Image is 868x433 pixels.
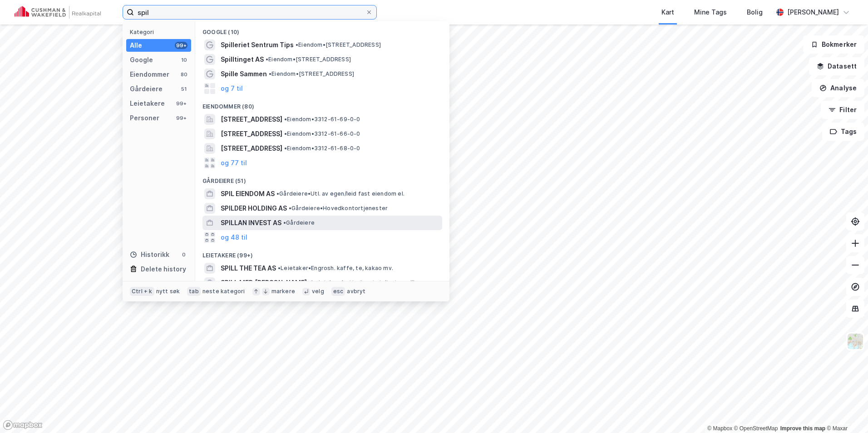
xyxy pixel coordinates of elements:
div: Gårdeiere (51) [195,170,449,187]
div: Google [130,54,153,65]
span: Spille Sammen [221,69,267,79]
span: SPILDER HOLDING AS [221,203,287,214]
button: Tags [822,123,864,141]
div: 99+ [175,42,187,49]
span: • [284,116,287,123]
div: Alle [130,40,142,51]
button: Bokmerker [803,35,864,54]
input: Søk på adresse, matrikkel, gårdeiere, leietakere eller personer [134,5,365,19]
div: 51 [180,85,187,93]
a: Improve this map [780,425,825,432]
span: • [289,205,291,212]
span: • [269,70,271,77]
div: neste kategori [202,288,245,295]
span: Eiendom • 3312-61-69-0-0 [284,116,360,123]
div: Google (10) [195,21,449,38]
div: Bolig [747,7,763,18]
span: • [284,130,287,137]
span: • [284,145,287,152]
span: Spilleriet Sentrum Tips [221,39,294,50]
img: cushman-wakefield-realkapital-logo.202ea83816669bd177139c58696a8fa1.svg [15,6,101,19]
span: Leietaker • Lotteri og totalisatorspill [309,279,415,286]
iframe: Chat Widget [823,389,868,433]
span: SPILL THE TEA AS [221,263,276,274]
span: Eiendom • [STREET_ADDRESS] [296,41,381,49]
span: Leietaker • Engrosh. kaffe, te, kakao mv. [278,265,393,272]
a: Mapbox [707,425,732,432]
span: Eiendom • 3312-61-66-0-0 [284,130,360,138]
div: avbryt [347,288,365,295]
img: Z [847,333,864,350]
div: Kategori [130,29,191,35]
span: Eiendom • 3312-61-68-0-0 [284,145,360,152]
button: Filter [821,101,864,119]
div: 80 [180,71,187,78]
div: Leietakere (99+) [195,245,449,261]
button: Datasett [809,57,864,75]
span: • [296,41,298,48]
div: Historikk [130,249,169,260]
button: og 77 til [221,157,247,168]
div: velg [312,288,324,295]
span: • [283,219,286,226]
div: Mine Tags [694,7,727,18]
button: og 48 til [221,232,247,243]
span: [STREET_ADDRESS] [221,143,282,154]
div: [PERSON_NAME] [787,7,839,18]
div: nytt søk [156,288,180,295]
div: 0 [180,251,187,258]
span: • [276,190,279,197]
span: • [278,265,281,271]
div: Delete history [141,264,186,275]
button: og 7 til [221,83,243,94]
a: OpenStreetMap [734,425,778,432]
span: Gårdeiere [283,219,315,226]
button: Analyse [812,79,864,97]
div: 99+ [175,100,187,107]
span: [STREET_ADDRESS] [221,114,282,125]
div: Kontrollprogram for chat [823,389,868,433]
span: Eiendom • [STREET_ADDRESS] [266,56,351,63]
a: Mapbox homepage [3,420,43,430]
span: • [309,279,311,286]
div: Gårdeiere [130,84,163,94]
span: Gårdeiere • Hovedkontortjenester [289,205,388,212]
span: SPIL EIENDOM AS [221,188,275,199]
div: esc [331,287,345,296]
div: Leietakere [130,98,165,109]
div: 10 [180,56,187,64]
div: 99+ [175,114,187,122]
div: tab [187,287,201,296]
div: Eiendommer [130,69,169,80]
div: Personer [130,113,159,123]
div: Kart [661,7,674,18]
span: Gårdeiere • Utl. av egen/leid fast eiendom el. [276,190,404,197]
div: Eiendommer (80) [195,96,449,112]
span: Eiendom • [STREET_ADDRESS] [269,70,354,78]
span: Spilltinget AS [221,54,264,65]
span: SPILL MED [PERSON_NAME] [221,277,307,288]
div: markere [271,288,295,295]
span: SPILLAN INVEST AS [221,217,281,228]
span: • [266,56,268,63]
div: Ctrl + k [130,287,154,296]
span: [STREET_ADDRESS] [221,128,282,139]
